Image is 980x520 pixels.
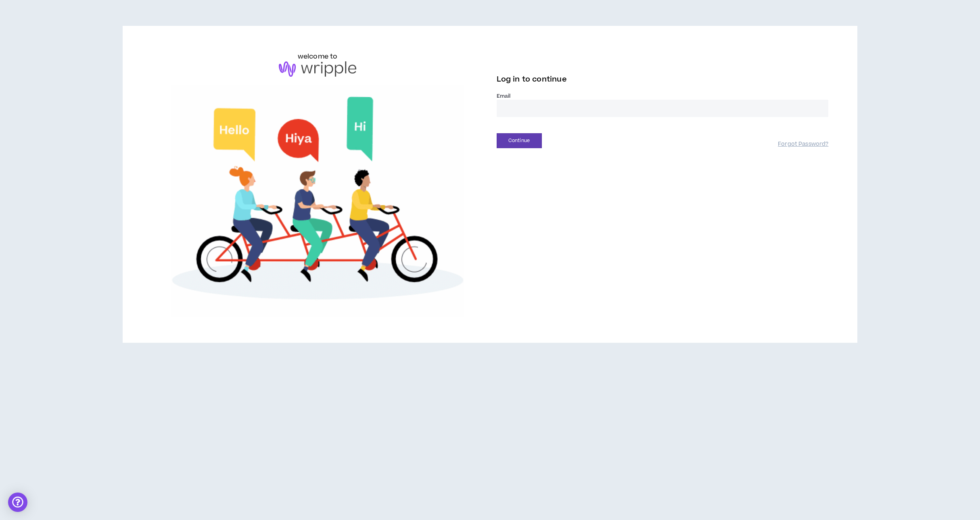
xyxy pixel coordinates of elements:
[497,74,567,84] span: Log in to continue
[279,61,356,77] img: logo-brand.png
[778,140,828,148] a: Forgot Password?
[298,52,338,61] h6: welcome to
[152,85,484,317] img: Welcome to Wripple
[497,92,829,100] label: Email
[497,133,542,148] button: Continue
[8,493,27,512] div: Open Intercom Messenger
